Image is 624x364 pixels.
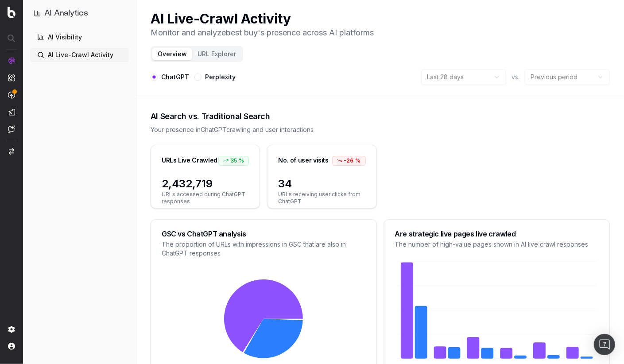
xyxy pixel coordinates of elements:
span: % [356,157,361,164]
span: 2,432,719 [162,177,249,191]
span: 34 [278,177,365,191]
span: URLs receiving user clicks from ChatGPT [278,191,365,205]
div: GSC vs ChatGPT analysis [162,230,366,237]
button: AI Analytics [34,7,125,19]
p: Monitor and analyze best buy 's presence across AI platforms [151,27,374,39]
div: No. of user visits [278,156,329,165]
h1: AI Analytics [44,7,88,19]
span: URLs accessed during ChatGPT responses [162,191,249,205]
img: Botify logo [8,7,16,18]
img: Switch project [9,148,14,155]
div: The number of high-value pages shown in AI live crawl responses [395,240,599,249]
div: Your presence in ChatGPT crawling and user interactions [151,125,610,134]
div: URLs Live Crawled [162,156,217,165]
div: The proportion of URLs with impressions in GSC that are also in ChatGPT responses [162,240,366,258]
label: ChatGPT [161,74,189,80]
span: vs. [512,73,519,81]
div: Are strategic live pages live crawled [395,230,599,237]
a: AI Visibility [30,30,129,44]
img: Studio [8,108,15,116]
img: My account [8,343,15,350]
img: Assist [8,125,15,133]
div: AI Search vs. Traditional Search [151,110,610,123]
button: Overview [152,48,192,60]
div: 35 [218,156,249,166]
h1: AI Live-Crawl Activity [151,11,374,27]
img: Setting [8,326,15,333]
label: Perplexity [205,74,236,80]
div: Open Intercom Messenger [594,334,615,355]
button: URL Explorer [192,48,241,60]
img: Intelligence [8,74,15,81]
span: % [239,157,244,164]
div: -26 [332,156,366,166]
img: Activation [8,91,15,99]
img: Analytics [8,57,15,64]
a: AI Live-Crawl Activity [30,48,129,62]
